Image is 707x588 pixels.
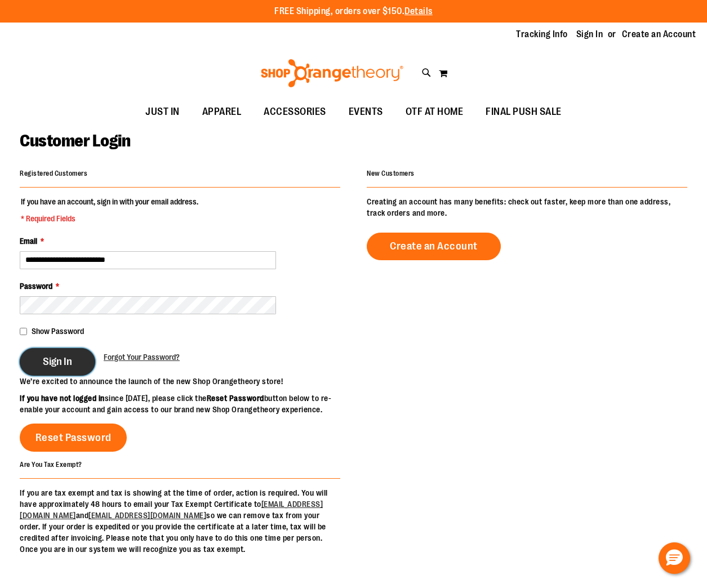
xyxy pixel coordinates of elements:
[259,59,405,87] img: Shop Orangetheory
[264,99,326,124] span: ACCESSORIES
[516,28,568,41] a: Tracking Info
[20,393,354,415] p: since [DATE], please click the button below to re-enable your account and gain access to our bran...
[32,327,84,336] span: Show Password
[349,99,383,124] span: EVENTS
[20,376,354,387] p: We’re excited to announce the launch of the new Shop Orangetheory store!
[35,431,112,444] span: Reset Password
[20,237,37,246] span: Email
[622,28,696,41] a: Create an Account
[367,233,501,260] a: Create an Account
[88,511,206,520] a: [EMAIL_ADDRESS][DOMAIN_NAME]
[404,6,433,16] a: Details
[20,282,52,291] span: Password
[394,99,475,125] a: OTF AT HOME
[20,170,87,177] strong: Registered Customers
[486,99,562,124] span: FINAL PUSH SALE
[390,240,478,252] span: Create an Account
[104,353,180,362] span: Forgot Your Password?
[134,99,191,125] a: JUST IN
[191,99,253,125] a: APPAREL
[20,424,127,452] a: Reset Password
[474,99,573,125] a: FINAL PUSH SALE
[104,351,180,363] a: Forgot Your Password?
[252,99,337,125] a: ACCESSORIES
[43,355,72,368] span: Sign In
[20,196,199,224] legend: If you have an account, sign in with your email address.
[20,348,95,376] button: Sign In
[576,28,603,41] a: Sign In
[659,542,690,574] button: Hello, have a question? Let’s chat.
[20,460,82,468] strong: Are You Tax Exempt?
[202,99,242,124] span: APPAREL
[20,487,340,555] p: If you are tax exempt and tax is showing at the time of order, action is required. You will have ...
[367,196,687,219] p: Creating an account has many benefits: check out faster, keep more than one address, track orders...
[406,99,464,124] span: OTF AT HOME
[337,99,394,125] a: EVENTS
[274,5,433,18] p: FREE Shipping, orders over $150.
[20,131,130,150] span: Customer Login
[367,170,415,177] strong: New Customers
[145,99,180,124] span: JUST IN
[207,394,264,403] strong: Reset Password
[21,213,198,224] span: * Required Fields
[20,394,105,403] strong: If you have not logged in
